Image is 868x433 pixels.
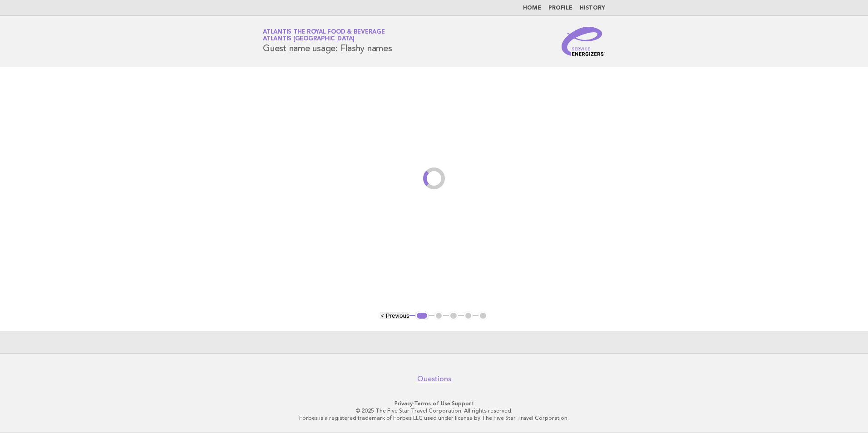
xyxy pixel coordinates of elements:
a: History [580,5,605,11]
h1: Guest name usage: Flashy names [263,30,392,53]
a: Terms of Use [414,400,450,407]
a: Home [523,5,541,11]
a: Privacy [395,400,413,407]
a: Questions [417,374,451,384]
p: Forbes is a registered trademark of Forbes LLC used under license by The Five Star Travel Corpora... [156,414,712,422]
p: · · [156,400,712,407]
p: © 2025 The Five Star Travel Corporation. All rights reserved. [156,407,712,414]
a: Support [452,400,474,407]
a: Profile [548,5,572,11]
a: Atlantis the Royal Food & BeverageAtlantis [GEOGRAPHIC_DATA] [263,29,385,42]
span: Atlantis [GEOGRAPHIC_DATA] [263,36,355,42]
img: Service Energizers [562,27,605,56]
